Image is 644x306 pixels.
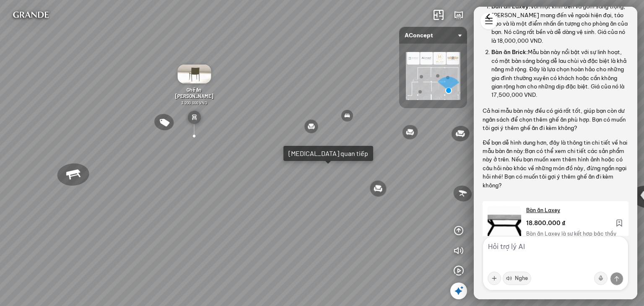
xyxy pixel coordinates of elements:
[175,87,213,99] span: Ghế ăn [PERSON_NAME]
[526,207,623,214] h3: Bàn ăn Laxey
[187,111,201,124] img: type_chair_EH76Y3RXHCN6.svg
[483,138,628,190] p: Để bạn dễ hình dung hơn, đây là thông tin chi tiết về hai mẫu bàn ăn này:Bạn có thể xem chi tiết ...
[483,106,628,132] p: Cả hai mẫu bàn này đều có giá rất tốt, giúp bạn còn dư ngân sách để chọn thêm ghế ăn phù hợp. Bạn...
[177,65,211,83] img: Gh___n_Andrew_ARTPM2ZALACD.gif
[503,272,531,285] button: Nghe
[491,1,628,47] li: Với mặt kính đen và gốm sang trọng, [PERSON_NAME] mang đến vẻ ngoài hiện đại, táo bạo và là một đ...
[491,3,530,10] span: Bàn ăn Laxey:
[491,47,628,101] li: Mẫu bàn này nổi bật với sự linh hoạt, có mặt bàn sáng bóng dễ lau chùi và đặc biệt là khả năng mở...
[526,219,566,228] span: 18.800.000 ₫
[526,230,623,246] p: Bàn ăn Laxey là sự kết hợp bậc thầy giữa sức mạnh kiến trúc và vẻ đẹp tinh tế. Phần chân đế hình ...
[405,27,462,44] span: AConcept
[181,100,207,105] span: 3.200.000 VND
[7,7,55,23] img: logo
[491,49,528,55] span: Bàn ăn Brick:
[406,52,460,100] img: AConcept_CTMHTJT2R6E4.png
[288,149,368,158] div: [MEDICAL_DATA] quan tiếp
